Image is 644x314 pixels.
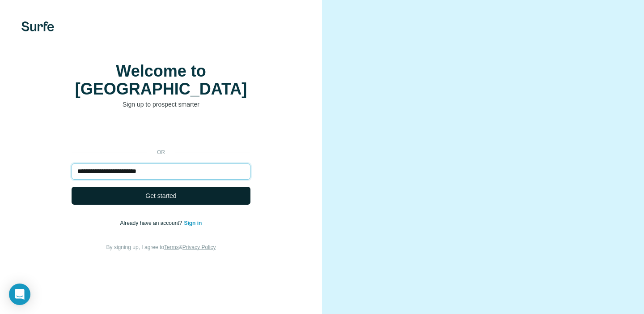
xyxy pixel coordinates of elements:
img: Surfe's logo [21,22,54,31]
span: By signing up, I agree to & [106,244,216,250]
iframe: Bouton "Se connecter avec Google" [67,122,255,142]
h1: Welcome to [GEOGRAPHIC_DATA] [72,62,250,98]
span: Get started [145,191,176,200]
a: Sign in [184,220,202,226]
span: Already have an account? [120,220,184,226]
p: Sign up to prospect smarter [72,100,250,109]
div: Open Intercom Messenger [9,284,30,305]
a: Terms [164,244,179,250]
button: Get started [72,187,250,205]
a: Privacy Policy [182,244,216,250]
p: or [147,148,175,156]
